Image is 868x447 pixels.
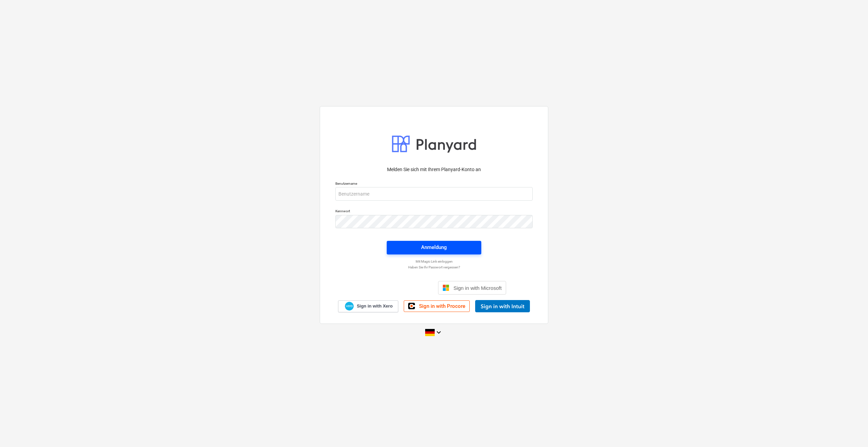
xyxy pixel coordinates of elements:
[404,300,470,312] a: Sign in with Procore
[338,300,399,312] a: Sign in with Xero
[435,328,443,336] i: keyboard_arrow_down
[387,241,481,254] button: Anmeldung
[834,414,868,447] div: Chat-Widget
[453,285,502,291] span: Sign in with Microsoft
[345,302,354,311] img: Xero logo
[332,265,536,269] a: Haben Sie Ihr Passwort vergessen?
[421,243,447,252] div: Anmeldung
[335,181,533,187] p: Benutzername
[358,280,436,295] iframe: Schaltfläche „Über Google anmelden“
[357,303,393,309] span: Sign in with Xero
[419,303,465,309] span: Sign in with Procore
[834,414,868,447] iframe: Chat Widget
[335,209,533,215] p: Kennwort
[332,259,536,264] a: Mit Magic Link einloggen
[335,187,533,201] input: Benutzername
[335,166,533,173] p: Melden Sie sich mit Ihrem Planyard-Konto an
[443,284,449,291] img: Microsoft logo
